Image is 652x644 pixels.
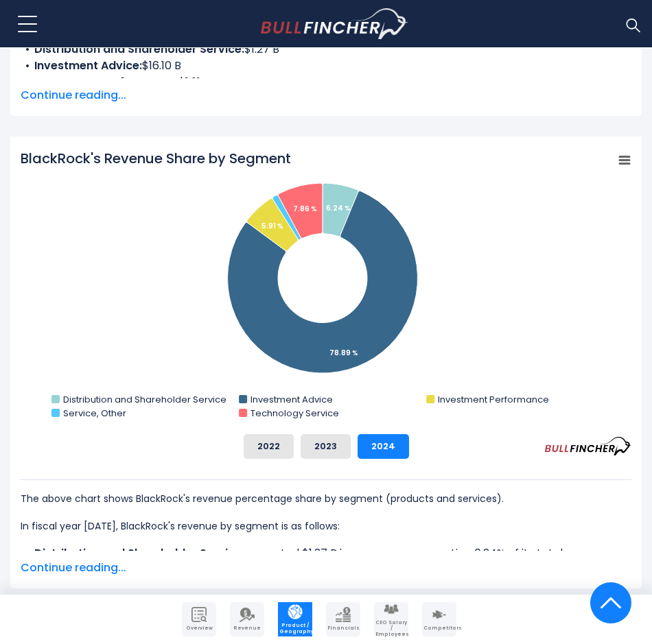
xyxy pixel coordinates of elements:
[279,623,311,634] span: Product / Geography
[21,560,631,576] span: Continue reading...
[326,203,351,213] tspan: 6.24 %
[261,8,408,40] a: Go to homepage
[375,620,407,637] span: CEO Salary / Employees
[63,393,226,406] text: Distribution and Shareholder Service
[244,434,294,459] button: 2022
[329,348,358,358] tspan: 78.89 %
[183,625,215,631] span: Overview
[21,58,631,74] li: $16.10 B
[261,8,408,40] img: bullfincher logo
[261,221,283,231] tspan: 5.91 %
[251,407,339,420] text: Technology Service
[301,434,351,459] button: 2023
[21,149,631,423] svg: BlackRock's Revenue Share by Segment
[63,407,126,420] text: Service, Other
[327,625,359,631] span: Financials
[21,149,291,168] tspan: BlackRock's Revenue Share by Segment
[21,490,631,507] p: The above chart shows BlackRock's revenue percentage share by segment (products and services).
[21,74,631,91] li: $1.21 B
[34,545,242,561] b: Distribution and Shareholder Service
[182,602,216,636] a: Company Overview
[21,87,631,104] span: Continue reading...
[251,393,333,406] text: Investment Advice
[278,602,312,636] a: Company Product/Geography
[21,545,631,562] li: generated $1.27 B in revenue, representing 6.24% of its total revenue.
[231,625,263,631] span: Revenue
[34,74,178,90] b: Investment Performance:
[422,602,456,636] a: Company Competitors
[326,602,360,636] a: Company Financials
[21,518,631,534] p: In fiscal year [DATE], BlackRock's revenue by segment is as follows:
[438,393,549,406] text: Investment Performance
[34,41,244,57] b: Distribution and Shareholder Service:
[230,602,264,636] a: Company Revenue
[34,58,142,73] b: Investment Advice:
[358,434,409,459] button: 2024
[374,602,408,636] a: Company Employees
[21,41,631,58] li: $1.27 B
[423,625,455,631] span: Competitors
[293,204,317,214] tspan: 7.86 %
